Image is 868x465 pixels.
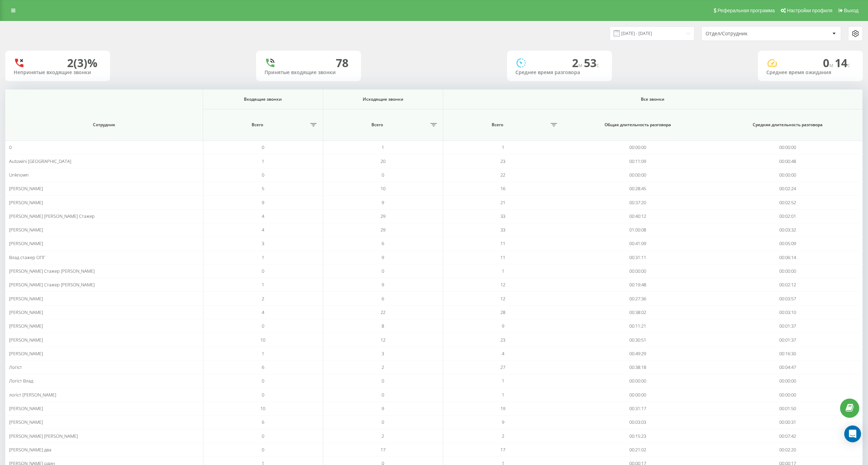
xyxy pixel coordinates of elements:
span: [PERSON_NAME] Стажер [PERSON_NAME] [9,281,95,288]
span: 16 [500,185,505,192]
td: 00:28:45 [563,182,713,195]
span: 9 [262,199,264,206]
span: 9 [382,405,384,412]
td: 00:00:00 [563,374,713,388]
span: 10 [381,185,385,192]
span: 22 [500,172,505,178]
td: 00:00:00 [563,168,713,182]
span: 4 [262,309,264,315]
td: 00:15:23 [563,429,713,443]
td: 00:00:00 [563,141,713,154]
td: 00:38:02 [563,306,713,319]
span: Реферальная программа [717,8,775,13]
span: Исходящие звонки [332,96,434,102]
td: 00:02:01 [713,209,863,223]
span: 6 [382,295,384,302]
td: 00:27:36 [563,292,713,305]
span: 0 [382,268,384,274]
span: 19 [500,405,505,412]
span: 2 [262,295,264,302]
span: Unknown [9,172,29,178]
td: 00:04:47 [713,360,863,374]
td: 00:19:48 [563,278,713,292]
span: Логіст [9,364,22,370]
span: 0 [262,378,264,384]
span: 6 [262,419,264,425]
span: Настройки профиля [787,8,832,13]
div: Отдел/Сотрудник [706,31,789,37]
span: 1 [502,378,504,384]
span: 0 [262,323,264,329]
td: 00:00:00 [563,264,713,278]
span: [PERSON_NAME] [9,405,43,412]
span: 1 [262,350,264,357]
span: Все звонки [467,96,838,102]
span: [PERSON_NAME] два [9,446,51,453]
span: 53 [584,55,599,70]
td: 00:21:02 [563,443,713,457]
span: Общая длительность разговора [573,122,702,128]
span: 20 [381,158,385,164]
td: 00:00:00 [713,388,863,402]
span: 2 [382,433,384,439]
td: 00:01:37 [713,319,863,333]
td: 00:00:48 [713,154,863,168]
td: 00:00:00 [713,374,863,388]
td: 00:07:42 [713,429,863,443]
td: 00:01:37 [713,333,863,346]
td: 00:37:20 [563,195,713,209]
span: 6 [262,364,264,370]
span: 8 [382,323,384,329]
td: 00:06:14 [713,251,863,264]
span: 0 [382,419,384,425]
td: 00:16:30 [713,347,863,360]
span: Всего [327,122,428,128]
span: 33 [500,227,505,233]
div: 2 (3)% [67,56,97,70]
span: 0 [262,392,264,398]
td: 00:02:12 [713,278,863,292]
span: м [829,61,835,69]
span: логіст [PERSON_NAME] [9,392,56,398]
span: [PERSON_NAME] [9,350,43,357]
td: 00:03:03 [563,415,713,429]
span: м [578,61,584,69]
td: 00:00:00 [713,168,863,182]
span: Выход [844,8,859,13]
td: 00:00:00 [713,141,863,154]
span: 12 [381,337,385,343]
span: 17 [381,446,385,453]
span: 0 [382,392,384,398]
span: 1 [502,144,504,150]
span: c [596,61,599,69]
span: 4 [502,350,504,357]
span: 14 [835,55,850,70]
td: 00:41:09 [563,237,713,250]
span: 4 [262,213,264,219]
span: 17 [500,446,505,453]
td: 00:49:29 [563,347,713,360]
span: 0 [262,446,264,453]
div: 78 [336,56,348,70]
td: 00:01:50 [713,402,863,415]
span: 9 [382,199,384,206]
span: [PERSON_NAME] Стажер [PERSON_NAME] [9,268,95,274]
td: 00:00:00 [713,264,863,278]
span: [PERSON_NAME] [9,199,43,206]
span: [PERSON_NAME] [PERSON_NAME] Стажер [9,213,95,219]
span: 0 [382,172,384,178]
span: 0 [823,55,835,70]
span: 9 [382,254,384,260]
span: 0 [262,172,264,178]
span: 0 [9,144,12,150]
span: Всего [207,122,308,128]
td: 00:00:31 [713,415,863,429]
span: Сотрудник [18,122,190,128]
div: Принятые входящие звонки [265,70,353,76]
span: 27 [500,364,505,370]
span: 2 [382,364,384,370]
span: 0 [262,144,264,150]
span: 5 [262,185,264,192]
span: 1 [262,158,264,164]
span: 28 [500,309,505,315]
